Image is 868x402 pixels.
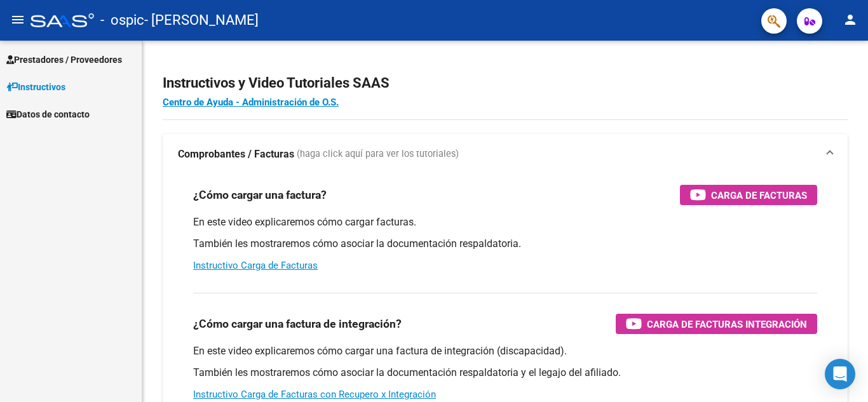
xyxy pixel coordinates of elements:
strong: Comprobantes / Facturas [178,147,294,161]
span: Carga de Facturas [711,187,807,203]
mat-icon: menu [10,12,25,27]
mat-expansion-panel-header: Comprobantes / Facturas (haga click aquí para ver los tutoriales) [163,134,848,175]
a: Instructivo Carga de Facturas [193,260,318,271]
button: Carga de Facturas [680,185,817,205]
button: Carga de Facturas Integración [616,314,817,334]
div: Open Intercom Messenger [825,359,855,389]
h2: Instructivos y Video Tutoriales SAAS [163,71,848,95]
span: Prestadores / Proveedores [6,53,122,67]
span: - [PERSON_NAME] [144,6,259,34]
h3: ¿Cómo cargar una factura? [193,186,327,204]
p: También les mostraremos cómo asociar la documentación respaldatoria. [193,237,817,251]
a: Centro de Ayuda - Administración de O.S. [163,97,339,108]
mat-icon: person [843,12,858,27]
span: - ospic [100,6,144,34]
p: También les mostraremos cómo asociar la documentación respaldatoria y el legajo del afiliado. [193,366,817,380]
span: Carga de Facturas Integración [647,316,807,332]
span: (haga click aquí para ver los tutoriales) [297,147,459,161]
h3: ¿Cómo cargar una factura de integración? [193,315,402,333]
p: En este video explicaremos cómo cargar facturas. [193,215,817,229]
span: Datos de contacto [6,107,90,121]
a: Instructivo Carga de Facturas con Recupero x Integración [193,389,436,400]
span: Instructivos [6,80,65,94]
p: En este video explicaremos cómo cargar una factura de integración (discapacidad). [193,344,817,358]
